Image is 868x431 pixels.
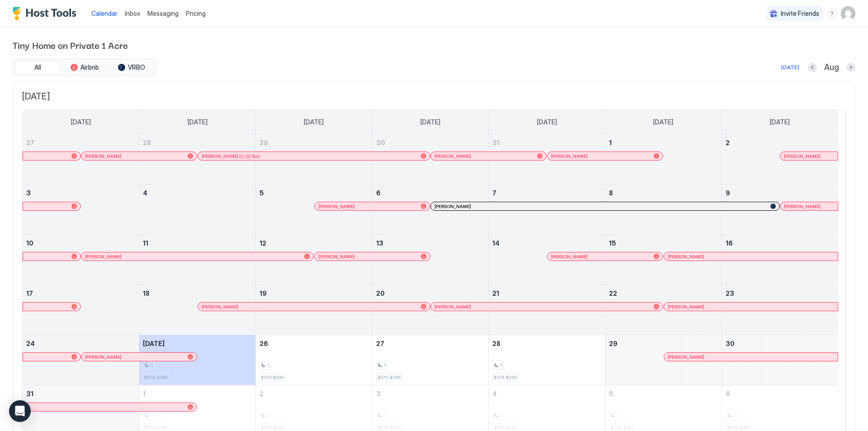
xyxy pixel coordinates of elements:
[26,390,33,398] span: 31
[761,110,799,134] a: Saturday
[91,9,118,18] a: Calendar
[259,289,267,297] span: 19
[318,254,355,260] span: [PERSON_NAME]
[489,134,605,185] td: July 31, 2025
[722,134,838,185] td: August 2, 2025
[71,118,91,126] span: [DATE]
[434,204,471,209] span: [PERSON_NAME]
[489,285,605,302] a: August 21, 2025
[492,289,499,297] span: 21
[492,239,500,247] span: 14
[143,239,148,247] span: 11
[489,185,605,235] td: August 7, 2025
[143,340,165,347] span: [DATE]
[644,110,682,134] a: Friday
[492,189,496,197] span: 7
[85,254,310,260] div: [PERSON_NAME]
[784,153,834,159] div: [PERSON_NAME]
[143,390,146,398] span: 1
[202,304,426,310] div: [PERSON_NAME]
[147,9,179,17] span: Messaging
[139,134,256,185] td: July 28, 2025
[23,385,139,402] a: August 31, 2025
[668,254,704,260] span: [PERSON_NAME]
[202,153,260,159] span: ⁨[PERSON_NAME] (선경)⁩ Sun
[255,335,372,385] td: August 26, 2025
[609,239,616,247] span: 15
[376,139,385,147] span: 30
[144,374,167,380] span: $273-$295
[85,354,122,360] span: [PERSON_NAME]
[255,185,372,235] td: August 5, 2025
[255,235,372,285] td: August 12, 2025
[722,185,838,201] a: August 9, 2025
[605,285,722,335] td: August 22, 2025
[605,185,722,201] a: August 8, 2025
[256,185,372,201] a: August 5, 2025
[376,390,381,398] span: 3
[420,118,440,126] span: [DATE]
[143,139,151,147] span: 28
[668,304,704,310] span: [PERSON_NAME]
[143,189,147,197] span: 4
[372,235,489,285] td: August 13, 2025
[139,185,255,201] a: August 4, 2025
[537,118,557,126] span: [DATE]
[492,390,497,398] span: 4
[551,153,659,159] div: [PERSON_NAME]
[784,204,821,209] span: [PERSON_NAME]
[186,9,206,18] span: Pricing
[784,153,821,159] span: [PERSON_NAME]
[23,285,139,335] td: August 17, 2025
[85,153,122,159] span: [PERSON_NAME]
[373,385,489,402] a: September 3, 2025
[376,239,383,247] span: 13
[846,63,855,72] button: Next month
[23,235,139,285] td: August 10, 2025
[143,289,150,297] span: 18
[109,61,154,74] button: VRBO
[609,189,613,197] span: 8
[139,235,255,251] a: August 11, 2025
[489,185,605,201] a: August 7, 2025
[255,134,372,185] td: July 29, 2025
[373,235,489,251] a: August 13, 2025
[605,335,722,385] td: August 29, 2025
[304,118,324,126] span: [DATE]
[605,185,722,235] td: August 8, 2025
[605,134,722,185] td: August 1, 2025
[85,254,122,260] span: [PERSON_NAME]
[13,59,156,76] div: tab-group
[824,62,839,73] span: Aug
[256,335,372,352] a: August 26, 2025
[26,289,33,297] span: 17
[609,289,617,297] span: 22
[128,63,145,71] span: VRBO
[376,189,381,197] span: 6
[26,189,31,197] span: 3
[13,7,80,20] a: Host Tools Logo
[722,185,838,235] td: August 9, 2025
[188,118,208,126] span: [DATE]
[22,91,846,102] span: [DATE]
[202,304,238,310] span: [PERSON_NAME]
[13,38,855,52] span: Tiny Home on Private 1 Acre
[492,340,500,347] span: 28
[781,9,819,18] span: Invite Friends
[489,235,605,251] a: August 14, 2025
[259,189,264,197] span: 5
[372,185,489,235] td: August 6, 2025
[261,374,284,380] span: $273-$295
[605,285,722,302] a: August 22, 2025
[609,139,612,147] span: 1
[377,374,401,380] span: $273-$295
[256,134,372,151] a: July 29, 2025
[722,335,838,385] td: August 30, 2025
[23,335,139,385] td: August 24, 2025
[551,254,588,260] span: [PERSON_NAME]
[372,134,489,185] td: July 30, 2025
[605,235,722,251] a: August 15, 2025
[139,335,255,352] a: August 25, 2025
[434,304,659,310] div: [PERSON_NAME]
